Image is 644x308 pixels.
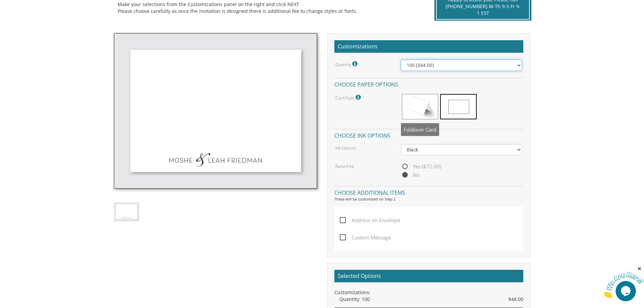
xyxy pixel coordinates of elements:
label: Quantity [335,60,359,68]
span: $44.00 [508,296,523,303]
span: Custom Message [340,233,391,242]
h2: Customizations [334,40,523,53]
label: Ink Options [335,145,356,151]
div: Quantity: 100 [339,296,523,303]
h2: Selected Options [334,270,523,283]
span: Yes ($72.00) [401,162,441,171]
div: These will be customized on Step 2 [334,196,523,202]
div: Make your selections from the Customizations panel on the right and click NEXT Please choose care... [118,1,419,15]
div: Customizations: [334,289,523,296]
h4: Choose paper options [334,78,523,90]
label: Raised Ink [335,163,354,169]
span: Address on Envelope [340,216,400,224]
span: No [401,171,420,179]
label: Card Style [335,93,362,102]
iframe: chat widget [602,266,644,298]
img: style-3-single.jpg [114,33,317,189]
img: style-3-single.jpg [114,202,139,221]
h4: Choose ink options [334,129,523,141]
h4: Choose additional items [334,186,523,198]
